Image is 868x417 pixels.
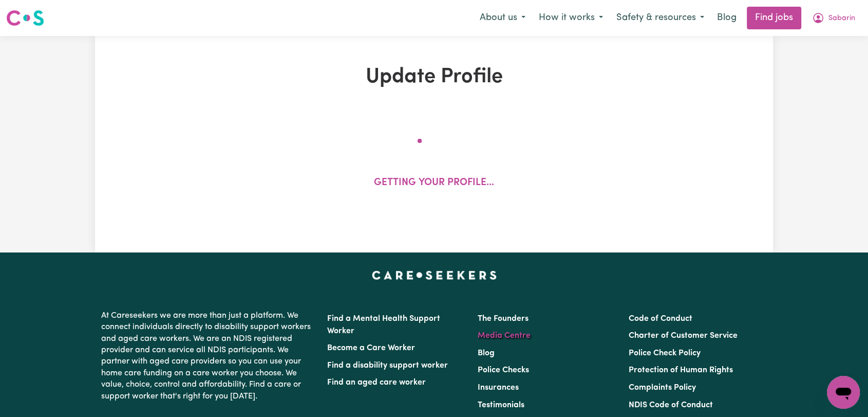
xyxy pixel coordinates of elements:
a: Find an aged care worker [327,378,426,387]
a: Complaints Policy [629,384,696,392]
span: Sabarin [828,13,855,24]
button: How it works [532,7,610,29]
a: Insurances [478,384,519,392]
a: Testimonials [478,401,524,409]
a: Code of Conduct [629,315,692,323]
button: About us [473,7,532,29]
a: Protection of Human Rights [629,366,733,374]
h1: Update Profile [214,65,654,89]
a: Find a disability support worker [327,361,448,370]
p: Getting your profile... [374,176,494,191]
a: Blog [478,349,495,357]
button: Safety & resources [610,7,711,29]
a: Media Centre [478,332,531,340]
a: Blog [711,7,743,29]
a: Charter of Customer Service [629,332,738,340]
a: Careseekers logo [6,6,44,30]
iframe: Button to launch messaging window [827,376,860,409]
a: The Founders [478,315,529,323]
a: Become a Care Worker [327,344,415,352]
button: My Account [805,7,862,29]
a: NDIS Code of Conduct [629,401,713,409]
img: Careseekers logo [6,9,44,27]
p: At Careseekers we are more than just a platform. We connect individuals directly to disability su... [101,306,315,406]
a: Find a Mental Health Support Worker [327,315,440,335]
a: Police Check Policy [629,349,701,357]
a: Careseekers home page [372,271,497,279]
a: Police Checks [478,366,529,374]
a: Find jobs [747,7,801,29]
